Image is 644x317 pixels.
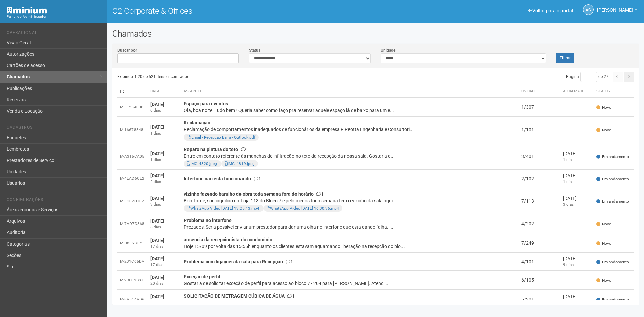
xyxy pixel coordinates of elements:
[112,29,639,39] h2: Chamados
[184,218,232,223] strong: Problema no interfone
[563,202,574,207] span: 3 dias
[597,8,637,14] a: [PERSON_NAME]
[184,107,516,114] div: Olá, boa noite. Tudo bem? Queria saber como faço pra reservar aquele espaço lá de baixo para um e...
[184,197,516,204] div: Boa Tarde, sou inquilino da Loja 113 do Bloco 7 e pelo menos toda semana tem o vizinho da sala aq...
[181,85,519,98] th: Assunto
[187,206,259,211] a: WhatsApp Video [DATE] 13.05.13.mp4
[184,176,251,181] strong: Interfone não está funcionando
[184,147,238,152] strong: Reparo na pintura do teto
[184,101,228,106] strong: Espaço para eventos
[112,7,371,15] h1: O2 Corporate & Offices
[519,253,560,271] td: 4/101
[148,85,181,98] th: Data
[184,224,516,230] div: Prezados, Seria possível enviar um prestador para dar uma olha no interfone que esta dando falha....
[150,224,178,230] div: 6 dias
[241,147,248,152] span: 1
[117,214,148,233] td: M-7AD7D868
[117,98,148,117] td: M-3125400B
[184,293,285,299] strong: SOLICITAÇÃO DE METRAGEM CÚBICA DE ÁGUA
[519,271,560,290] td: 6/105
[597,1,633,13] span: Ana Carla de Carvalho Silva
[519,170,560,188] td: 2/102
[117,143,148,170] td: M-A315CA05
[563,179,572,184] span: 1 dia
[117,271,148,290] td: M-29609B81
[184,191,314,197] strong: vizinho fazendo barulho de obra toda semana fora do horário
[184,299,516,306] div: Boa tarde! De acordo cou seu retorno por email, não há nenhum sinal de vazamento. Gostaria de sol...
[117,117,148,143] td: M-16678848
[563,262,574,267] span: 9 dias
[117,290,148,309] td: M-8A514AD6
[566,74,608,79] span: Página de 27
[150,275,164,280] strong: [DATE]
[184,280,516,287] div: Gostaria de solicitar exceção de perfil para acesso ao bloco 7 - 204 para [PERSON_NAME]. Atenci...
[117,47,137,53] label: Buscar por
[287,293,295,299] span: 1
[519,233,560,253] td: 7/249
[184,274,220,279] strong: Exceção de perfil
[150,262,178,268] div: 17 dias
[596,105,611,110] span: Novo
[596,278,611,283] span: Novo
[519,214,560,233] td: 4/202
[519,117,560,143] td: 1/101
[563,172,591,179] div: [DATE]
[7,7,47,14] img: Minium
[556,53,574,63] button: Filtrar
[184,237,272,242] strong: ausencia da recepcionista do condominio
[150,202,178,207] div: 3 dias
[249,47,260,53] label: Status
[316,191,324,197] span: 1
[150,130,178,136] div: 1 dias
[596,221,611,227] span: Novo
[563,293,591,300] div: [DATE]
[117,253,148,271] td: M-231C65DA
[519,85,560,98] th: Unidade
[117,170,148,188] td: M-4EAD6CE2
[150,124,164,130] strong: [DATE]
[187,161,217,166] a: IMG_4820.jpeg
[150,256,164,261] strong: [DATE]
[225,161,255,166] a: IMG_4819.jpeg
[150,196,164,201] strong: [DATE]
[286,259,293,264] span: 1
[150,173,164,178] strong: [DATE]
[150,218,164,224] strong: [DATE]
[150,281,178,286] div: 20 dias
[150,300,178,306] div: 21 dias
[594,85,634,98] th: Status
[117,85,148,98] td: ID
[7,125,102,132] li: Cadastros
[117,233,148,253] td: M-D8F6BE79
[519,98,560,117] td: 1/307
[150,108,178,113] div: 0 dias
[184,259,283,264] strong: Problema com ligações da sala para Recepção
[117,72,376,82] div: Exibindo 1-20 de 521 itens encontrados
[563,255,591,262] div: [DATE]
[187,135,255,140] a: Email - Recepcao Barra - Outlook.pdf
[563,157,572,162] span: 1 dia
[150,244,178,249] div: 17 dias
[563,150,591,157] div: [DATE]
[7,14,102,20] div: Painel do Administrador
[7,197,102,204] li: Configurações
[519,143,560,170] td: 3/401
[596,127,611,133] span: Novo
[184,153,516,159] div: Entro em contato referente às manchas de infiltração no teto da recepção da nossa sala. Gostaria ...
[150,102,164,107] strong: [DATE]
[7,30,102,37] li: Operacional
[184,126,516,133] div: Reclamação de comportamentos inadequados de funcionários da empresa R Peotta Engenharia e Consult...
[560,85,594,98] th: Atualizado
[381,47,395,53] label: Unidade
[596,297,629,303] span: Em andamento
[184,120,210,125] strong: Reclamação
[596,241,611,246] span: Novo
[150,237,164,243] strong: [DATE]
[583,4,594,15] a: AC
[528,8,573,13] a: Voltar para o portal
[519,188,560,214] td: 7/113
[519,290,560,309] td: 5/301
[563,195,591,202] div: [DATE]
[596,154,629,160] span: Em andamento
[117,188,148,214] td: M-EC02C102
